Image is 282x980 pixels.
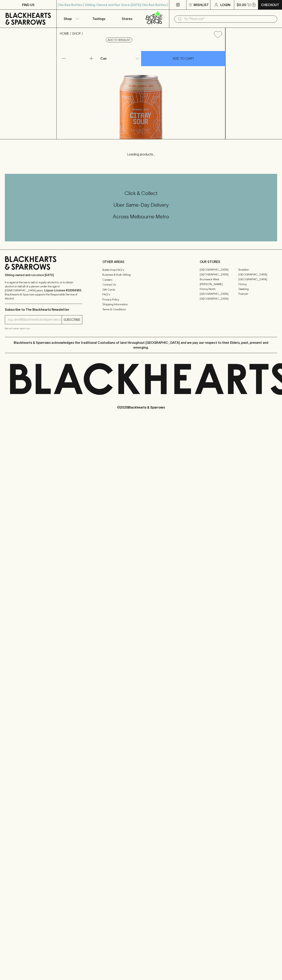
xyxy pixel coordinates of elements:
[238,267,277,272] a: Braddon
[62,315,82,324] button: SUBSCRIBE
[5,326,82,330] p: We will never spam you
[63,317,80,322] p: SUBSCRIBE
[238,272,277,277] a: [GEOGRAPHIC_DATA]
[102,267,180,272] a: Bottle Drop FAQ's
[200,277,238,282] a: Brunswick West
[200,272,238,277] a: [GEOGRAPHIC_DATA]
[8,316,62,323] input: e.g. jane@blackheartsandsparrows.com.au
[237,2,246,7] p: $0.00
[200,259,277,264] p: OUR STORES
[5,307,82,312] p: Subscribe to The Blackhearts Newsletter
[57,10,85,28] button: Shop
[72,32,81,35] a: SHOP
[261,2,279,7] p: Checkout
[238,292,277,296] a: Prahran
[102,282,180,287] a: Contact Us
[102,259,180,264] p: OTHER AREAS
[22,2,34,7] p: FIND US
[102,287,180,292] a: Gift Cards
[5,174,277,241] div: Call to action block
[4,152,278,157] p: Loading products...
[102,302,180,307] a: Shipping Information
[5,213,277,220] h5: Across Melbourne Metro
[5,190,277,197] h5: Click & Collect
[220,2,230,7] p: Login
[200,292,238,296] a: [GEOGRAPHIC_DATA]
[141,51,225,66] button: ADD TO CART
[102,292,180,297] a: FAQ's
[253,4,255,6] p: 0
[173,56,194,61] p: ADD TO CART
[64,16,72,21] p: Shop
[184,16,274,22] input: Try "Pinot noir"
[57,41,225,139] img: 39062.png
[100,56,107,61] p: Can
[200,296,238,301] a: [GEOGRAPHIC_DATA]
[5,202,277,208] h5: Uber Same-Day Delivery
[92,16,105,21] p: Tastings
[238,287,277,292] a: Geelong
[200,287,238,292] a: Fitzroy North
[102,297,180,302] a: Privacy Policy
[212,29,224,40] button: Add to wishlist
[238,282,277,287] a: Fitzroy
[102,307,180,312] a: Terms & Conditions
[60,32,69,35] a: HOME
[85,10,113,28] a: Tastings
[102,277,180,282] a: Careers
[99,54,141,63] div: Can
[5,273,82,277] p: Sibling owned and run since [DATE]
[194,2,209,7] p: Wishlist
[102,272,180,277] a: Business & Bulk Gifting
[122,16,132,21] p: Stores
[106,38,132,42] button: Add to wishlist
[238,277,277,282] a: [GEOGRAPHIC_DATA]
[5,280,82,300] p: It is against the law to sell or supply alcohol to, or to obtain alcohol on behalf of a person un...
[44,289,81,292] strong: Liquor License #32064953
[8,340,274,350] p: Blackhearts & Sparrows acknowledges the traditional Custodians of land throughout [GEOGRAPHIC_DAT...
[200,267,238,272] a: [GEOGRAPHIC_DATA]
[200,282,238,287] a: [PERSON_NAME]
[113,10,141,28] a: Stores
